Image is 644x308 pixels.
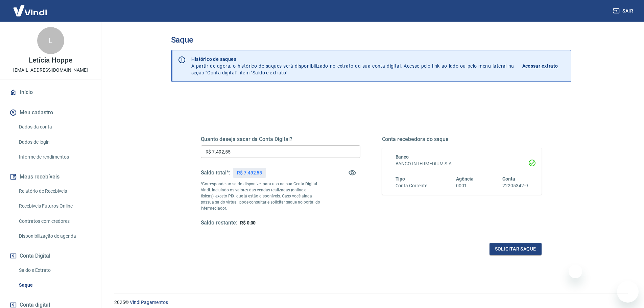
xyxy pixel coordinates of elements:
iframe: Botão para abrir a janela de mensagens [617,281,639,303]
span: Banco [396,154,409,160]
a: Relatório de Recebíveis [16,184,93,198]
span: Tipo [396,176,405,182]
span: Conta [502,176,515,182]
h5: Quanto deseja sacar da Conta Digital? [201,136,360,143]
a: Acessar extrato [522,56,566,76]
p: Acessar extrato [522,63,558,69]
p: Histórico de saques [191,56,514,63]
iframe: Fechar mensagem [569,265,582,278]
a: Dados da conta [16,120,93,134]
img: Vindi [8,0,52,21]
h6: BANCO INTERMEDIUM S.A. [396,160,528,167]
a: Disponibilização de agenda [16,229,93,243]
h6: 22205342-9 [502,182,528,189]
p: Letícia Hoppe [29,57,72,64]
span: Agência [456,176,474,182]
div: L [37,27,64,54]
span: R$ 0,00 [240,220,256,226]
a: Recebíveis Futuros Online [16,199,93,213]
h5: Conta recebedora do saque [382,136,542,143]
a: Início [8,85,93,100]
p: R$ 7.492,55 [237,169,262,176]
button: Conta Digital [8,248,93,263]
button: Solicitar saque [490,243,542,255]
h6: Conta Corrente [396,182,427,189]
a: Informe de rendimentos [16,150,93,164]
h5: Saldo total*: [201,169,230,176]
a: Vindi Pagamentos [130,300,168,305]
button: Meu cadastro [8,105,93,120]
a: Saldo e Extrato [16,263,93,277]
p: A partir de agora, o histórico de saques será disponibilizado no extrato da sua conta digital. Ac... [191,56,514,76]
h5: Saldo restante: [201,219,237,227]
a: Contratos com credores [16,214,93,228]
a: Saque [16,278,93,292]
button: Sair [612,5,636,17]
button: Meus recebíveis [8,169,93,184]
h3: Saque [171,35,571,45]
h6: 0001 [456,182,474,189]
p: 2025 © [114,299,628,306]
p: *Corresponde ao saldo disponível para uso na sua Conta Digital Vindi. Incluindo os valores das ve... [201,181,320,211]
a: Dados de login [16,135,93,149]
p: [EMAIL_ADDRESS][DOMAIN_NAME] [13,67,88,74]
